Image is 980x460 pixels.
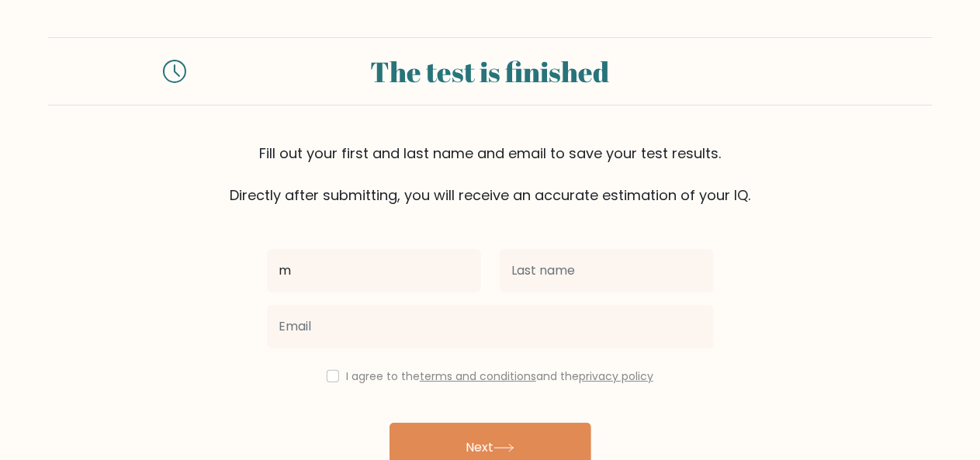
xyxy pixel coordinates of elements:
[267,249,481,292] input: First name
[346,368,653,384] label: I agree to the and the
[205,50,776,92] div: The test is finished
[420,368,536,384] a: terms and conditions
[579,368,653,384] a: privacy policy
[267,305,714,348] input: Email
[500,249,714,292] input: Last name
[48,143,933,206] div: Fill out your first and last name and email to save your test results. Directly after submitting,...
